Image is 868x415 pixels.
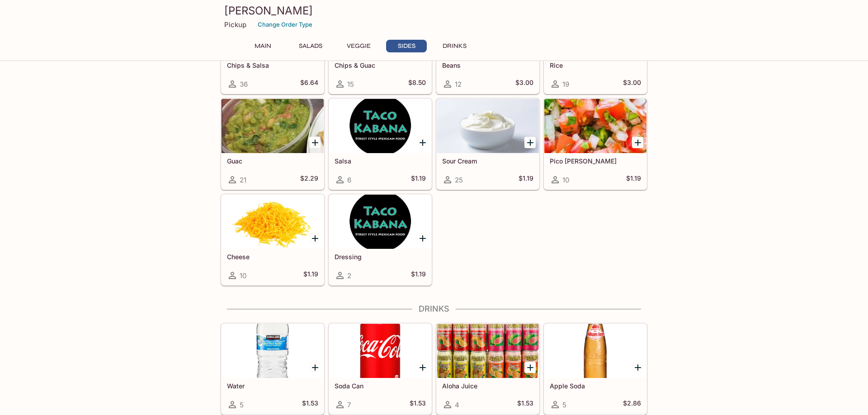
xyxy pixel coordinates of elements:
a: Cheese10$1.19 [221,194,324,285]
a: Guac21$2.29 [221,98,324,190]
button: Add Dressing [417,233,428,244]
button: Sides [386,40,427,52]
button: Add Apple Soda [632,362,643,373]
h5: $2.86 [623,399,641,410]
button: Main [242,40,283,52]
h5: Chips & Guac [335,61,426,69]
h5: $1.19 [303,270,318,281]
button: Change Order Type [254,18,316,32]
div: Soda Can [329,324,431,378]
button: Drinks [434,40,475,52]
h5: $3.00 [515,79,533,89]
span: 4 [455,401,459,409]
button: Add Water [309,362,321,373]
a: Apple Soda5$2.86 [544,323,647,415]
div: Sour Cream [437,99,539,153]
div: Cheese [222,195,324,249]
button: Add Sour Cream [524,137,536,148]
h5: Beans [442,61,533,69]
a: Sour Cream25$1.19 [436,98,539,190]
span: 7 [347,401,351,409]
button: Add Salsa [417,137,428,148]
h5: $1.19 [411,174,426,185]
div: Water [222,324,324,378]
h5: Dressing [335,253,426,261]
span: 10 [240,271,246,280]
h5: $1.53 [410,399,426,410]
a: Salsa6$1.19 [329,98,432,190]
span: 15 [347,80,354,89]
button: Add Cheese [309,233,321,244]
span: 21 [240,176,246,184]
span: 5 [240,401,244,409]
div: Pico de Gallo [544,99,646,153]
div: Salsa [329,99,431,153]
h5: $1.53 [517,399,533,410]
button: Add Soda Can [417,362,428,373]
p: Pickup [224,20,246,29]
span: 19 [562,80,569,89]
a: Water5$1.53 [221,323,324,415]
div: Aloha Juice [437,324,539,378]
h5: Rice [550,61,641,69]
a: Aloha Juice4$1.53 [436,323,539,415]
button: Add Aloha Juice [524,362,536,373]
h5: Pico [PERSON_NAME] [550,157,641,165]
button: Salads [290,40,331,52]
h5: $1.53 [302,399,318,410]
div: Apple Soda [544,324,646,378]
button: Add Guac [309,137,321,148]
h5: $1.19 [626,174,641,185]
h5: Chips & Salsa [227,61,318,69]
h5: $2.29 [300,174,318,185]
h5: $6.64 [300,79,318,89]
span: 10 [562,176,569,184]
span: 25 [455,176,463,184]
h5: Salsa [335,157,426,165]
h5: Apple Soda [550,382,641,390]
h5: $1.19 [519,174,533,185]
span: 2 [347,271,351,280]
button: Add Pico de Gallo [632,137,643,148]
button: Veggie [338,40,379,52]
span: 6 [347,176,351,184]
div: Dressing [329,195,431,249]
h5: $1.19 [411,270,426,281]
h5: Sour Cream [442,157,533,165]
a: Soda Can7$1.53 [329,323,432,415]
a: Dressing2$1.19 [329,194,432,285]
h3: [PERSON_NAME] [224,4,644,18]
h4: Drinks [221,304,647,314]
h5: Cheese [227,253,318,261]
a: Pico [PERSON_NAME]10$1.19 [544,98,647,190]
h5: $8.50 [408,79,426,89]
span: 12 [455,80,462,89]
span: 5 [562,401,566,409]
h5: Aloha Juice [442,382,533,390]
div: Guac [222,99,324,153]
h5: Soda Can [335,382,426,390]
h5: Guac [227,157,318,165]
h5: $3.00 [623,79,641,89]
span: 36 [240,80,248,89]
h5: Water [227,382,318,390]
